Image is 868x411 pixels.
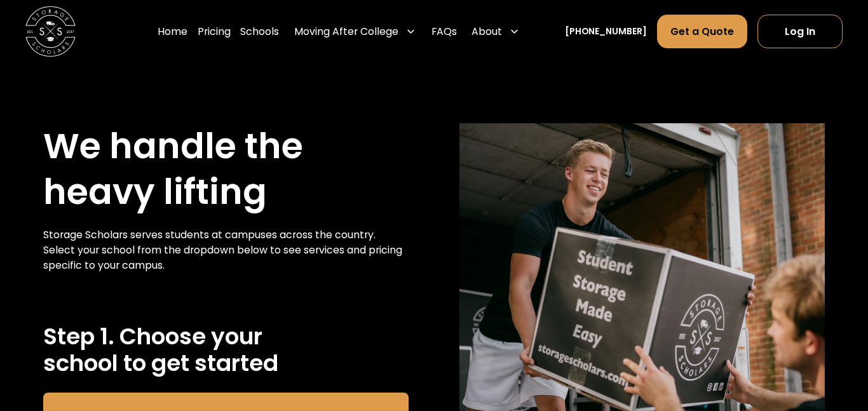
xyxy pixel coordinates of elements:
[294,24,398,39] div: Moving After College
[289,14,421,49] div: Moving After College
[565,25,647,38] a: [PHONE_NUMBER]
[466,14,525,49] div: About
[43,227,409,273] div: Storage Scholars serves students at campuses across the country. Select your school from the drop...
[431,14,457,49] a: FAQs
[757,15,843,48] a: Log In
[471,24,502,39] div: About
[25,6,76,57] img: Storage Scholars main logo
[25,6,76,57] a: home
[198,14,231,49] a: Pricing
[158,14,187,49] a: Home
[657,15,747,48] a: Get a Quote
[43,123,409,215] h1: We handle the heavy lifting
[43,323,409,378] h2: Step 1. Choose your school to get started
[240,14,279,49] a: Schools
